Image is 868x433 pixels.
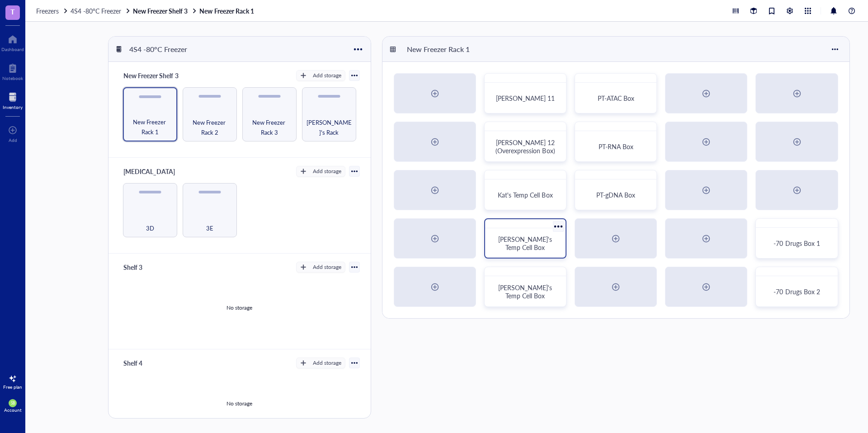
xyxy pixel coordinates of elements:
[36,6,59,15] span: Freezers
[296,262,345,273] button: Add storage
[226,304,252,312] div: No storage
[774,287,820,296] span: -70 Drugs Box 2
[1,47,24,52] div: Dashboard
[206,223,213,233] span: 3E
[125,42,191,57] div: 4S4 -80°C Freezer
[3,104,23,110] div: Inventory
[598,94,634,103] span: PT-ATAC Box
[119,165,179,178] div: [MEDICAL_DATA]
[4,407,22,413] div: Account
[296,358,345,368] button: Add storage
[2,61,23,81] a: Notebook
[146,223,154,233] span: 3D
[3,384,22,390] div: Free plan
[313,359,341,367] div: Add storage
[306,118,352,137] span: [PERSON_NAME]'s Rack
[133,7,255,15] a: New Freezer Shelf 3New Freezer Rack 1
[498,283,554,300] span: [PERSON_NAME]'s Temp Cell Box
[403,42,474,57] div: New Freezer Rack 1
[596,190,635,199] span: PT-gDNA Box
[71,6,121,15] span: 4S4 -80°C Freezer
[3,90,23,110] a: Inventory
[296,166,345,177] button: Add storage
[313,263,341,271] div: Add storage
[127,117,173,137] span: New Freezer Rack 1
[119,357,174,369] div: Shelf 4
[246,118,292,137] span: New Freezer Rack 3
[71,7,131,15] a: 4S4 -80°C Freezer
[495,138,557,155] span: [PERSON_NAME] 12 (Overexpression Box)
[2,75,23,81] div: Notebook
[9,137,17,143] div: Add
[774,239,820,248] span: -70 Drugs Box 1
[119,261,174,273] div: Shelf 3
[10,401,14,405] span: SB
[498,190,552,199] span: Kat's Temp Cell Box
[313,167,341,175] div: Add storage
[187,118,233,137] span: New Freezer Rack 2
[36,7,69,15] a: Freezers
[498,235,554,252] span: [PERSON_NAME]'s Temp Cell Box
[10,6,15,17] span: T
[313,71,341,80] div: Add storage
[119,69,182,82] div: New Freezer Shelf 3
[226,400,252,408] div: No storage
[599,142,633,151] span: PT-RNA Box
[1,32,24,52] a: Dashboard
[496,94,555,103] span: [PERSON_NAME] 11
[296,70,345,81] button: Add storage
